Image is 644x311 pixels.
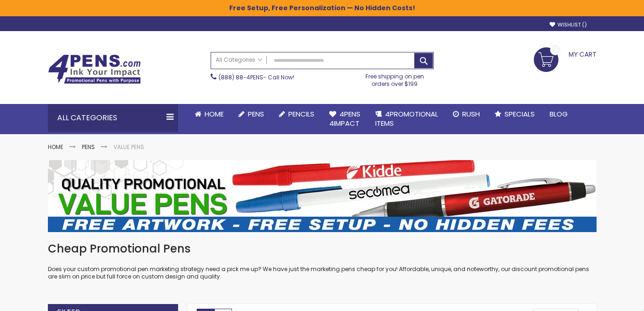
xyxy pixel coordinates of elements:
[211,52,267,68] a: All Categories
[462,109,480,119] span: Rush
[231,104,272,124] a: Pens
[205,109,224,119] span: Home
[48,160,597,232] img: Value Pens
[487,104,542,124] a: Specials
[505,109,535,119] span: Specials
[375,109,438,128] span: 4PROMOTIONAL ITEMS
[219,73,263,81] a: (888) 88-4PENS
[542,104,575,124] a: Blog
[356,69,434,88] div: Free shipping on pen orders over $199
[550,109,568,119] span: Blog
[445,104,487,124] a: Rush
[48,241,597,256] h1: Cheap Promotional Pens
[187,104,231,124] a: Home
[288,109,314,119] span: Pencils
[329,109,360,128] span: 4Pens 4impact
[48,241,597,281] div: Does your custom promotional pen marketing strategy need a pick me up? We have just the marketing...
[113,143,144,151] strong: Value Pens
[48,143,63,151] a: Home
[48,104,178,132] div: All Categories
[248,109,264,119] span: Pens
[48,54,141,84] img: 4Pens Custom Pens and Promotional Products
[82,143,95,151] a: Pens
[322,104,368,134] a: 4Pens4impact
[219,73,294,81] span: - Call Now!
[216,56,262,64] span: All Categories
[272,104,322,124] a: Pencils
[550,21,587,28] a: Wishlist
[368,104,445,134] a: 4PROMOTIONALITEMS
